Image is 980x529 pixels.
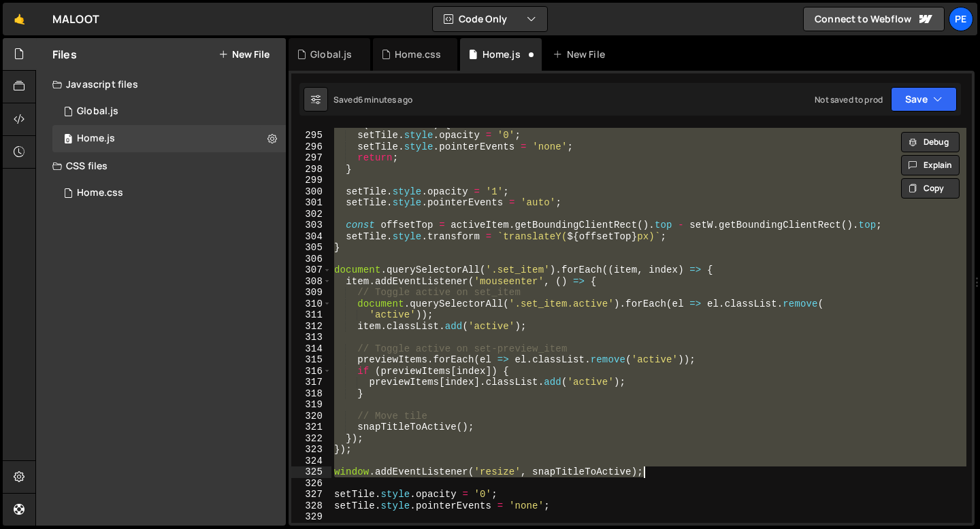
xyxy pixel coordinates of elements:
[291,399,331,411] div: 319
[291,500,331,512] div: 328
[291,511,331,523] div: 329
[291,444,331,456] div: 323
[291,164,331,175] div: 298
[291,456,331,467] div: 324
[291,309,331,321] div: 311
[310,48,352,61] div: Global.js
[52,98,286,125] div: 16127/43325.js
[433,7,547,31] button: Code Only
[52,11,99,27] div: MALOOT
[949,7,973,31] a: Pe
[291,478,331,490] div: 326
[291,130,331,141] div: 295
[291,287,331,298] div: 309
[291,433,331,445] div: 322
[803,7,945,31] a: Connect to Webflow
[77,187,123,199] div: Home.css
[291,343,331,355] div: 314
[291,152,331,164] div: 297
[77,133,115,145] div: Home.js
[291,242,331,254] div: 305
[291,197,331,209] div: 301
[291,422,331,433] div: 321
[291,264,331,276] div: 307
[483,48,521,61] div: Home.js
[291,321,331,332] div: 312
[901,132,960,152] button: Debug
[291,489,331,500] div: 327
[291,254,331,265] div: 306
[291,220,331,231] div: 303
[291,186,331,198] div: 300
[291,175,331,186] div: 299
[291,298,331,310] div: 310
[291,209,331,220] div: 302
[901,178,960,199] button: Copy
[291,354,331,366] div: 315
[36,71,286,98] div: Javascript files
[291,231,331,243] div: 304
[52,180,286,207] div: 16127/43667.css
[52,125,286,152] div: 16127/43336.js
[3,3,36,35] a: 🤙
[218,49,269,60] button: New File
[291,276,331,288] div: 308
[815,94,883,105] div: Not saved to prod
[395,48,441,61] div: Home.css
[36,152,286,180] div: CSS files
[291,466,331,478] div: 325
[901,155,960,175] button: Explain
[77,105,118,118] div: Global.js
[553,48,610,61] div: New File
[291,366,331,377] div: 316
[291,388,331,400] div: 318
[64,135,72,146] span: 0
[291,377,331,388] div: 317
[291,411,331,422] div: 320
[333,94,412,105] div: Saved
[291,332,331,343] div: 313
[891,87,957,112] button: Save
[358,94,412,105] div: 6 minutes ago
[52,47,77,62] h2: Files
[291,141,331,153] div: 296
